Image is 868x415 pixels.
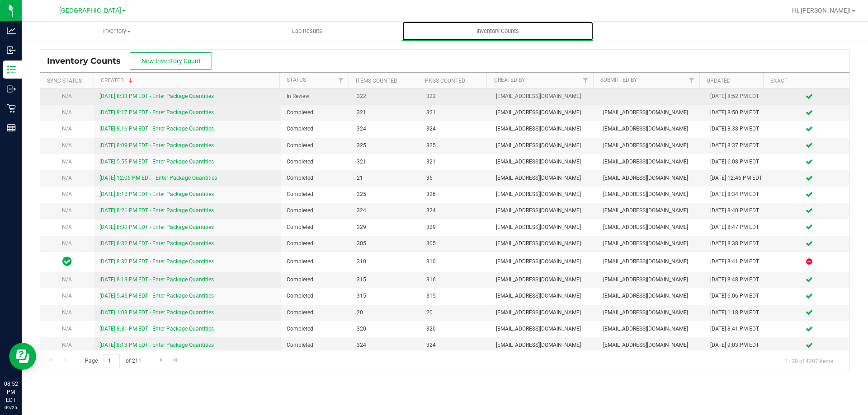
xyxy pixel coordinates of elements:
[603,275,699,284] span: [EMAIL_ADDRESS][DOMAIN_NAME]
[62,175,72,181] span: N/A
[99,142,214,149] a: [DATE] 8:09 PM EDT - Enter Package Quantities
[357,174,415,182] span: 21
[287,308,345,317] span: Completed
[426,206,485,215] span: 324
[287,174,345,182] span: Completed
[357,206,415,215] span: 324
[7,123,16,132] inline-svg: Reports
[169,354,182,366] a: Go to the last page
[99,191,214,197] a: [DATE] 8:12 PM EDT - Enter Package Quantities
[99,93,214,99] a: [DATE] 8:33 PM EDT - Enter Package Quantities
[496,108,592,117] span: [EMAIL_ADDRESS][DOMAIN_NAME]
[99,109,214,116] a: [DATE] 8:17 PM EDT - Enter Package Quantities
[62,224,72,230] span: N/A
[357,223,415,232] span: 329
[496,206,592,215] span: [EMAIL_ADDRESS][DOMAIN_NAME]
[62,240,72,247] span: N/A
[426,174,485,182] span: 36
[710,141,764,150] div: [DATE] 8:37 PM EDT
[287,77,306,83] a: Status
[99,207,214,214] a: [DATE] 8:21 PM EDT - Enter Package Quantities
[287,108,345,117] span: Completed
[402,22,593,41] a: Inventory Counts
[710,325,764,333] div: [DATE] 8:41 PM EDT
[357,158,415,166] span: 321
[707,78,731,84] a: Updated
[496,174,592,182] span: [EMAIL_ADDRESS][DOMAIN_NAME]
[62,255,72,268] span: In Sync
[710,190,764,199] div: [DATE] 8:34 PM EDT
[104,354,120,368] input: 1
[357,92,415,101] span: 322
[7,26,16,35] inline-svg: Analytics
[710,125,764,133] div: [DATE] 8:38 PM EDT
[357,239,415,248] span: 305
[710,92,764,101] div: [DATE] 8:52 PM EDT
[287,92,345,101] span: In Review
[496,190,592,199] span: [EMAIL_ADDRESS][DOMAIN_NAME]
[99,159,214,165] a: [DATE] 5:55 PM EDT - Enter Package Quantities
[603,308,699,317] span: [EMAIL_ADDRESS][DOMAIN_NAME]
[777,354,840,368] span: 1 - 20 of 4207 items
[212,22,402,41] a: Lab Results
[62,159,72,165] span: N/A
[287,206,345,215] span: Completed
[496,325,592,333] span: [EMAIL_ADDRESS][DOMAIN_NAME]
[357,325,415,333] span: 320
[426,141,485,150] span: 325
[357,108,415,117] span: 321
[496,239,592,248] span: [EMAIL_ADDRESS][DOMAIN_NAME]
[99,175,217,181] a: [DATE] 12:06 PM EDT - Enter Package Quantities
[496,341,592,350] span: [EMAIL_ADDRESS][DOMAIN_NAME]
[62,293,72,299] span: N/A
[99,276,214,283] a: [DATE] 8:13 PM EDT - Enter Package Quantities
[99,293,214,299] a: [DATE] 5:45 PM EDT - Enter Package Quantities
[710,292,764,300] div: [DATE] 6:06 PM EDT
[710,206,764,215] div: [DATE] 8:40 PM EDT
[426,108,485,117] span: 321
[426,125,485,133] span: 324
[7,84,16,93] inline-svg: Outbound
[578,73,593,88] a: Filter
[62,142,72,149] span: N/A
[7,46,16,55] inline-svg: Inbound
[287,239,345,248] span: Completed
[496,275,592,284] span: [EMAIL_ADDRESS][DOMAIN_NAME]
[99,326,214,332] a: [DATE] 8:31 PM EDT - Enter Package Quantities
[287,275,345,284] span: Completed
[155,354,168,366] a: Go to the next page
[710,275,764,284] div: [DATE] 8:48 PM EDT
[464,27,531,35] span: Inventory Counts
[99,309,214,316] a: [DATE] 1:03 PM EDT - Enter Package Quantities
[130,52,212,70] button: New Inventory Count
[62,207,72,214] span: N/A
[496,223,592,232] span: [EMAIL_ADDRESS][DOMAIN_NAME]
[287,341,345,350] span: Completed
[287,190,345,199] span: Completed
[426,223,485,232] span: 329
[77,354,149,368] span: Page of 211
[603,223,699,232] span: [EMAIL_ADDRESS][DOMAIN_NAME]
[710,257,764,266] div: [DATE] 8:41 PM EDT
[357,141,415,150] span: 325
[496,257,592,266] span: [EMAIL_ADDRESS][DOMAIN_NAME]
[47,56,130,66] span: Inventory Counts
[287,125,345,133] span: Completed
[710,158,764,166] div: [DATE] 6:08 PM EDT
[710,239,764,248] div: [DATE] 8:38 PM EDT
[9,343,36,370] iframe: Resource center
[22,22,212,41] a: Inventory
[357,257,415,266] span: 310
[603,325,699,333] span: [EMAIL_ADDRESS][DOMAIN_NAME]
[603,174,699,182] span: [EMAIL_ADDRESS][DOMAIN_NAME]
[287,141,345,150] span: Completed
[496,92,592,101] span: [EMAIL_ADDRESS][DOMAIN_NAME]
[426,308,485,317] span: 20
[287,158,345,166] span: Completed
[99,342,214,348] a: [DATE] 8:13 PM EDT - Enter Package Quantities
[47,78,82,84] a: Sync Status
[496,308,592,317] span: [EMAIL_ADDRESS][DOMAIN_NAME]
[357,341,415,350] span: 324
[603,257,699,266] span: [EMAIL_ADDRESS][DOMAIN_NAME]
[99,126,214,132] a: [DATE] 8:16 PM EDT - Enter Package Quantities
